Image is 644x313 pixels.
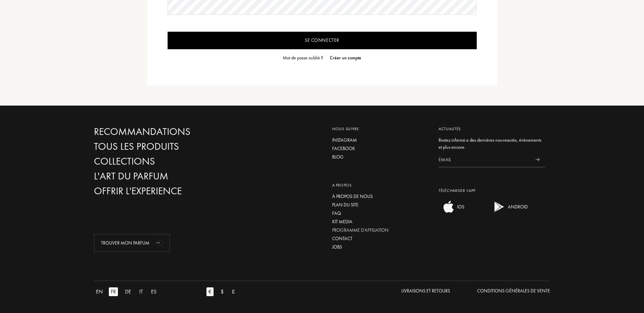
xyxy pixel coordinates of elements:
div: EN [94,287,105,296]
div: € [206,287,214,296]
a: android appANDROID [489,209,528,215]
div: Mot de passe oublié ? [283,54,323,61]
a: FAQ [332,210,428,217]
img: news_send.svg [535,158,540,161]
a: Créer un compte [326,54,361,61]
input: Email [439,152,530,167]
a: ES [149,287,163,296]
div: Nous suivre [332,126,428,132]
a: € [206,287,219,296]
div: animation [153,236,167,249]
a: Kit media [332,218,428,225]
div: A propos [332,182,428,188]
a: Instagram [332,137,428,144]
a: DE [123,287,137,296]
a: IT [137,287,149,296]
div: DE [123,287,133,296]
a: Facebook [332,145,428,152]
a: Contact [332,235,428,242]
a: Jobs [332,244,428,251]
a: FR [109,287,123,296]
div: Restez informé.e des dernières nouveautés, évènements et plus encore. [439,137,545,151]
a: Recommandations [94,126,239,138]
div: Trouver mon parfum [94,234,170,252]
a: Blog [332,153,428,161]
a: Plan du site [332,201,428,208]
div: Télécharger L’app [439,188,545,194]
div: Actualités [439,126,545,132]
a: Conditions Générales de Vente [477,287,550,296]
img: ios app [442,200,455,214]
a: Livraisons et Retours [401,287,450,296]
div: IOS [455,200,464,214]
a: L'Art du Parfum [94,170,239,182]
div: Livraisons et Retours [401,287,450,294]
a: Offrir l'experience [94,185,239,197]
a: $ [219,287,230,296]
a: Tous les produits [94,141,239,152]
a: Programme d’affiliation [332,227,428,234]
input: Se connecter [168,32,477,49]
div: £ [230,287,237,296]
a: Collections [94,155,239,167]
img: android app [493,200,506,214]
div: ES [149,287,158,296]
div: $ [219,287,226,296]
a: ios appIOS [439,209,464,215]
div: Créer un compte [330,54,361,61]
a: À propos de nous [332,193,428,200]
div: FR [109,287,118,296]
div: IT [137,287,145,296]
a: EN [94,287,109,296]
div: Conditions Générales de Vente [477,287,550,294]
a: £ [230,287,241,296]
div: ANDROID [506,200,528,214]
